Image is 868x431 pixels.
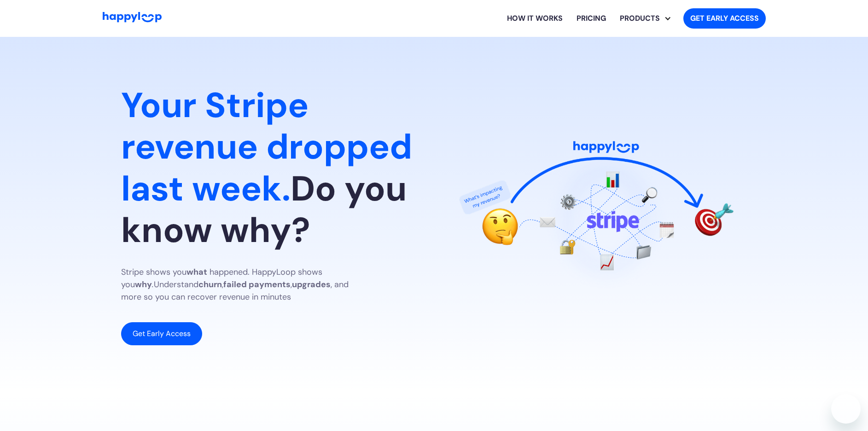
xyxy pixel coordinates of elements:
a: Get Early Access [121,322,202,345]
strong: failed payments [223,279,291,290]
img: HappyLoop Logo [103,12,162,23]
span: Your Stripe revenue dropped last week. [121,83,412,211]
em: . [152,279,154,290]
div: PRODUCTS [613,13,667,24]
strong: churn [198,279,222,290]
h1: Do you know why? [121,84,419,251]
strong: what [186,266,207,277]
a: Get started with HappyLoop [683,8,766,29]
iframe: Button to launch messaging window [831,394,861,424]
div: PRODUCTS [620,4,676,33]
a: Learn how HappyLoop works [500,4,570,33]
strong: upgrades [292,279,331,290]
p: Stripe shows you happened. HappyLoop shows you Understand , , , and more so you can recover reven... [121,266,370,303]
a: Go to Home Page [103,12,162,25]
a: View HappyLoop pricing plans [570,4,613,33]
strong: why [135,279,152,290]
div: Explore HappyLoop use cases [613,4,676,33]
